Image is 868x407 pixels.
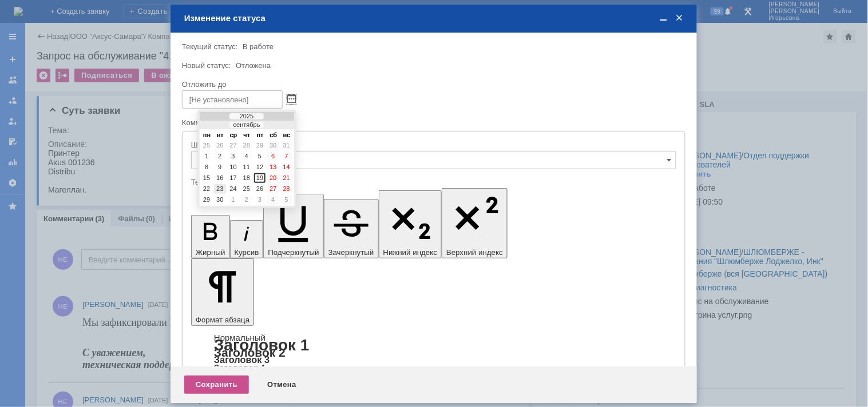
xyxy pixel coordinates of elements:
button: Курсив [230,220,264,258]
span: Закрыть [674,13,685,23]
span: Отложена [236,61,271,70]
div: 10 [228,162,239,172]
label: Текущий статус: [182,42,237,51]
div: 5 [254,151,265,161]
button: Верхний индекс [442,188,508,258]
div: 26 [214,141,225,150]
div: 15 [201,173,212,183]
span: Жирный [196,248,225,257]
div: 9 [214,162,225,172]
button: Формат абзаца [191,258,254,326]
span: Верхний индекс [446,248,503,257]
td: пн [201,132,213,139]
div: 21 [281,173,292,183]
div: Комментарий [182,118,683,129]
div: 16 [214,173,225,183]
div: 18 [241,173,252,183]
div: 12 [254,162,265,172]
div: 14 [281,162,292,172]
div: Отложить до [182,81,683,88]
div: 3 [228,151,239,161]
div: 24 [228,184,239,194]
div: 6 [267,151,279,161]
div: 29 [201,195,212,205]
div: 30 [214,195,225,205]
div: 4 [241,151,252,161]
div: 28 [241,141,252,150]
button: Зачеркнутый [324,199,379,258]
div: 11 [241,162,252,172]
label: Новый статус: [182,61,231,70]
button: Жирный [191,215,230,258]
div: 20 [267,173,279,183]
button: Подчеркнутый [263,194,323,258]
a: Нормальный [214,333,265,342]
a: Заголовок 3 [214,354,269,365]
div: 22 [201,184,212,194]
div: 29 [254,141,265,150]
div: 30 [267,141,279,150]
div: Шаблон [191,141,674,149]
span: Свернуть (Ctrl + M) [658,13,669,23]
input: [Не установлено] [182,90,283,109]
div: 17 [228,173,239,183]
span: Формат абзаца [196,316,249,324]
div: сентябрь [229,122,264,128]
div: 2025 [229,113,264,119]
div: 4 [267,195,279,205]
div: 5 [281,195,292,205]
div: 2 [241,195,252,205]
div: 13 [267,162,279,172]
span: Нижний индекс [383,248,438,257]
div: 27 [267,184,279,194]
div: 1 [201,151,212,161]
div: 23 [214,184,225,194]
span: В работе [243,42,274,51]
td: сб [267,132,279,139]
span: Подчеркнутый [268,248,319,257]
span: Курсив [235,248,259,257]
div: 31 [281,141,292,150]
a: Заголовок 4 [214,362,265,372]
div: 1 [228,195,239,205]
td: ср [228,132,240,139]
div: 2 [214,151,225,161]
div: 25 [201,141,212,150]
td: вт [214,132,226,139]
div: 8 [201,162,212,172]
td: вс [281,132,293,139]
td: пт [254,132,266,139]
a: Заголовок 1 [214,336,310,354]
div: 26 [254,184,265,194]
div: Текст [191,178,674,186]
span: Зачеркнутый [328,248,374,257]
div: 19 [254,173,265,183]
div: 27 [228,141,239,150]
div: 7 [281,151,292,161]
div: Формат абзаца [191,334,676,378]
a: Заголовок 2 [214,346,286,359]
div: 28 [281,184,292,194]
div: 25 [241,184,252,194]
div: 3 [254,195,265,205]
button: Нижний индекс [379,190,442,258]
td: чт [241,132,253,139]
div: Изменение статуса [184,13,685,23]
